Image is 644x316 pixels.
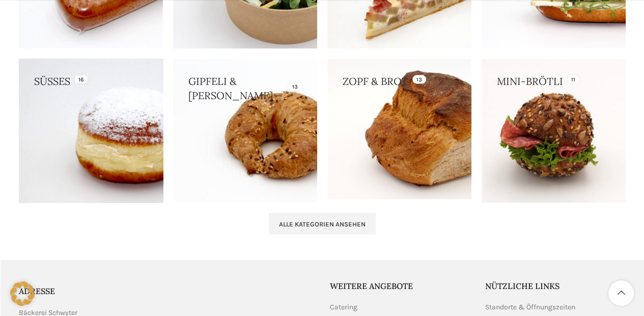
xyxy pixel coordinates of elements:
[485,280,626,292] h5: Nützliche Links
[608,280,634,306] a: Scroll to top button
[279,220,366,228] span: Alle Kategorien ansehen
[269,213,376,235] a: Alle Kategorien ansehen
[330,302,358,312] a: Catering
[330,280,470,292] h5: Weitere Angebote
[485,302,576,312] a: Standorte & Öffnungszeiten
